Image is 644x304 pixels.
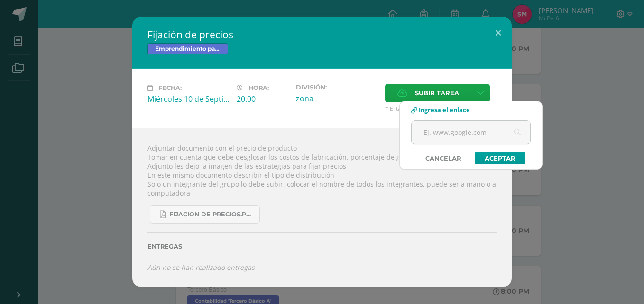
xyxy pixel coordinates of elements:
div: Miércoles 10 de Septiembre [147,94,229,104]
span: Ingresa el enlace [419,106,470,114]
a: Aceptar [475,152,525,164]
div: zona [296,93,377,104]
div: 20:00 [237,94,288,104]
div: Adjuntar documento con el precio de producto Tomar en cuenta que debe desglosar los costos de fab... [132,128,512,287]
label: Entregas [147,243,497,250]
a: Cancelar [416,152,471,164]
span: fijacion de precios.pdf [169,211,255,218]
i: Aún no se han realizado entregas [147,263,255,272]
input: Ej. www.google.com [412,121,530,144]
h2: Fijación de precios [147,28,497,41]
span: Fecha: [158,84,182,91]
button: Close (Esc) [485,17,512,49]
span: Hora: [248,84,269,91]
span: * El tamaño máximo permitido es 50 MB [385,105,497,113]
span: Emprendimiento para la Productividad [147,43,228,54]
label: División: [296,84,377,91]
a: fijacion de precios.pdf [150,205,260,224]
span: Subir tarea [415,84,459,102]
